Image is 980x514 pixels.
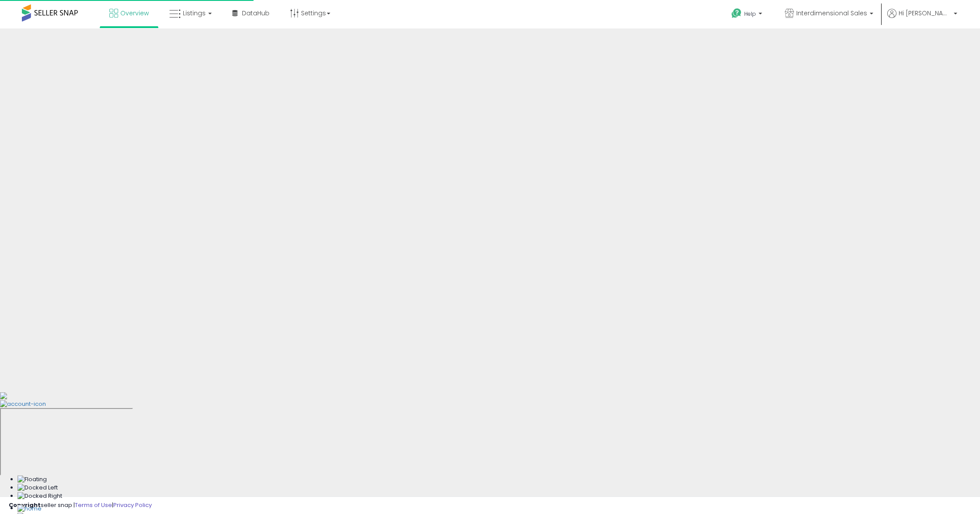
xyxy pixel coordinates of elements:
span: DataHub [242,9,269,18]
span: Help [744,10,756,18]
span: Hi [PERSON_NAME] [899,9,951,18]
span: Interdimensional Sales [796,9,867,18]
a: Hi [PERSON_NAME] [887,9,957,28]
span: Listings [183,9,206,18]
img: Docked Right [17,492,62,500]
i: Get Help [731,8,742,19]
span: Overview [120,9,149,18]
img: Docked Left [17,484,58,492]
a: Help [724,1,771,28]
img: Home [17,505,42,513]
img: Floating [17,475,47,484]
